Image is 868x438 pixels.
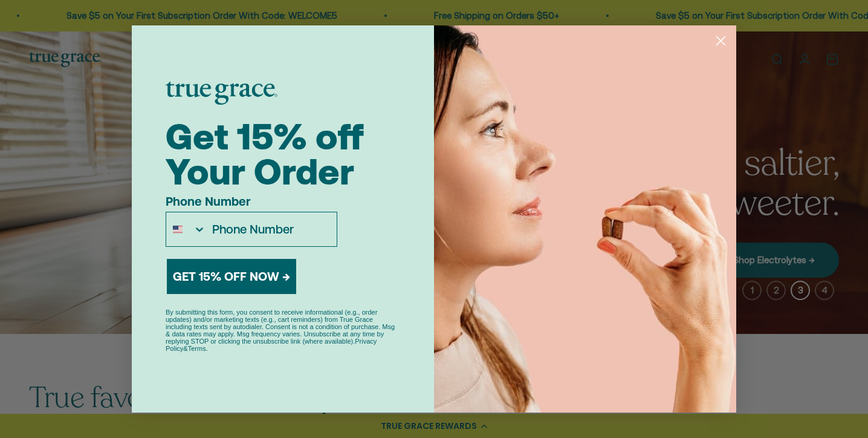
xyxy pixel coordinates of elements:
input: Phone Number [206,212,337,246]
img: 43605a6c-e687-496b-9994-e909f8c820d7.jpeg [434,25,736,413]
img: logo placeholder [166,82,277,105]
a: Privacy Policy [166,338,377,352]
label: Phone Number [166,194,337,212]
a: Terms [188,345,206,352]
button: GET 15% OFF NOW → [167,259,296,294]
span: Get 15% off Your Order [166,116,364,192]
p: By submitting this form, you consent to receive informational (e.g., order updates) and/or market... [166,309,400,352]
button: Search Countries [166,212,206,246]
img: United States [173,224,183,234]
button: Close dialog [710,30,731,51]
